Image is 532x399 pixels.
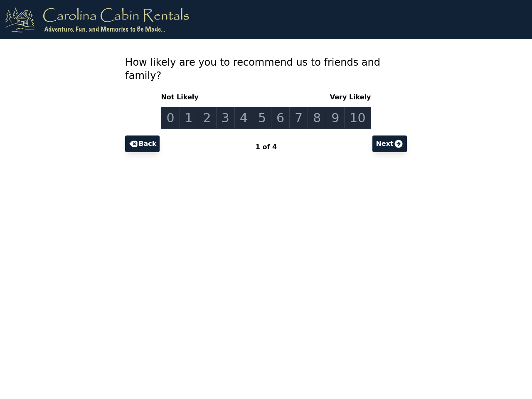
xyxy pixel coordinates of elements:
[271,107,290,129] a: 6
[327,92,371,102] span: Very Likely
[253,107,271,129] a: 5
[234,107,253,129] a: 4
[289,107,308,129] a: 7
[198,107,217,129] a: 2
[125,135,160,152] button: Back
[216,107,235,129] a: 3
[180,107,198,129] a: 1
[344,107,371,129] a: 10
[326,107,345,129] a: 9
[308,107,326,129] a: 8
[161,92,202,102] span: Not Likely
[256,143,277,151] span: 1 of 4
[125,57,380,81] span: How likely are you to recommend us to friends and family?
[161,107,180,129] a: 0
[5,7,189,32] img: logo.png
[372,135,406,152] button: Next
